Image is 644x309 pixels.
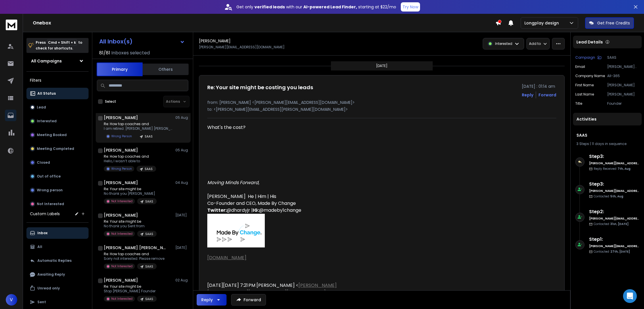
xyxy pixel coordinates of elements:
p: Re: Your site might be [104,187,157,191]
p: All [37,245,42,249]
p: Try Now [402,4,418,10]
p: Contacted [594,249,630,254]
b: Twitter: [207,207,227,213]
h6: Step 1 : [589,236,639,243]
span: Cmd + Shift + k [47,39,77,46]
p: Not Interested [111,199,133,203]
p: [DATE] [175,245,188,250]
button: Interested [26,115,89,127]
strong: AI-powered Lead Finder, [303,4,357,10]
p: Out of office [37,174,61,179]
p: Contacted [594,222,628,226]
p: No thank you [PERSON_NAME] [104,191,157,196]
button: All Campaigns [26,55,89,67]
h1: SAAS [576,132,638,138]
div: | [576,142,638,146]
p: Re: How top coaches and [104,154,156,159]
button: Wrong person [26,184,89,196]
p: I am retired. [PERSON_NAME] [PERSON_NAME] [104,126,173,131]
p: Interested [37,119,57,123]
p: [DATE] : 01:14 am [522,83,556,89]
p: to: <[PERSON_NAME][EMAIL_ADDRESS][PERSON_NAME][DOMAIN_NAME]> [207,106,556,112]
p: [PERSON_NAME][EMAIL_ADDRESS][DOMAIN_NAME] [607,64,639,69]
h3: Inboxes selected [111,49,150,56]
p: All Status [37,91,56,96]
button: Others [143,63,189,76]
p: Meeting Completed [37,146,74,151]
h6: Step 3 : [589,153,639,160]
button: All Inbox(s) [95,36,189,47]
p: Sorry not interested. Please remove [104,256,164,261]
p: Not Interested [111,232,133,236]
p: All-365 [607,74,639,78]
h1: [PERSON_NAME] [PERSON_NAME] [104,245,167,251]
div: What's the cost? [207,124,375,131]
h1: All Inbox(s) [99,39,133,44]
p: Re: Your site might be [104,284,157,289]
p: SAAS [145,167,153,171]
span: 11 days in sequence [592,141,626,146]
p: SAAS [145,134,153,139]
h6: [PERSON_NAME][EMAIL_ADDRESS][PERSON_NAME][DOMAIN_NAME] [589,161,639,165]
h6: Step 2 : [589,208,639,215]
p: [DATE] [175,213,188,218]
button: Unread only [26,283,89,294]
p: Contacted [594,194,623,199]
p: Unread only [37,286,60,291]
h3: Custom Labels [30,211,60,217]
p: SAAS [145,264,153,269]
div: [PERSON_NAME] He | Him | His [207,193,375,214]
h6: Step 3 : [589,181,639,188]
p: 05 Aug [175,148,188,152]
div: Co-Founder and CEO, Made By Change [207,200,375,207]
span: 27th, [DATE] [610,249,630,254]
p: Not Interested [111,297,133,301]
p: [DATE] [376,64,388,68]
p: [PERSON_NAME][EMAIL_ADDRESS][DOMAIN_NAME] [199,45,285,49]
h6: [PERSON_NAME][EMAIL_ADDRESS][PERSON_NAME][DOMAIN_NAME] [589,216,639,221]
h1: Re: Your site might be costing you leads [207,83,313,91]
p: SAAS [607,55,639,60]
h1: [PERSON_NAME] [199,38,231,44]
button: Out of office [26,171,89,182]
p: Sent [37,300,46,304]
button: Forward [231,294,266,306]
span: 31st, [DATE] [610,222,628,226]
p: SAAS [145,199,153,204]
span: 7th, Aug [618,167,630,171]
p: Not Interested [111,264,133,268]
h1: [PERSON_NAME] [104,180,138,186]
h6: [PERSON_NAME][EMAIL_ADDRESS][PERSON_NAME][DOMAIN_NAME] [589,189,639,193]
div: Open Intercom Messenger [623,289,637,303]
button: V [6,294,17,306]
h1: Onebox [33,20,495,26]
button: Awaiting Reply [26,269,89,280]
label: Select [105,99,116,104]
p: 05 Aug [175,115,188,120]
h1: [PERSON_NAME] [104,115,138,121]
i: Moving Minds Forward, [207,145,375,186]
button: Inbox [26,227,89,239]
button: Reply [197,294,227,306]
p: Wrong Person [111,134,132,138]
p: 04 Aug [175,180,188,185]
p: Reply Received [594,167,630,171]
span: 5th, Aug [610,194,623,199]
p: Re: How top coaches and [104,252,164,256]
h6: [PERSON_NAME][EMAIL_ADDRESS][PERSON_NAME][DOMAIN_NAME] [589,244,639,248]
p: Automatic Replies [37,258,72,263]
p: SAAS [145,232,153,236]
div: [DATE][DATE] 7:21 PM [PERSON_NAME] < > wrote: [207,282,375,296]
p: title [575,101,582,106]
p: Not Interested [37,202,64,206]
button: Lead [26,102,89,113]
button: Closed [26,157,89,168]
p: [PERSON_NAME] [607,83,639,87]
button: Not Interested [26,198,89,210]
button: Get Free Credits [585,17,634,29]
button: Meeting Booked [26,129,89,141]
span: 3 Steps [576,141,589,146]
h1: [PERSON_NAME] [104,212,138,218]
p: Lead [37,105,46,110]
